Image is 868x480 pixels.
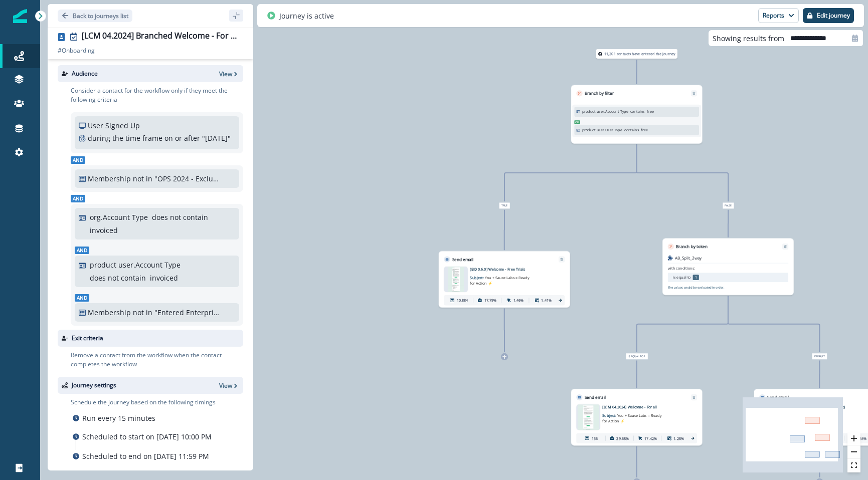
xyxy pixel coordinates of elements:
[604,51,675,57] p: 11,201 contacts have entered the journey
[812,353,827,360] span: Default
[73,12,128,20] p: Back to journeys list
[668,265,696,271] p: with conditions:
[88,133,162,143] p: during the time frame
[219,381,239,390] button: View
[847,432,860,445] button: zoom in
[673,275,691,280] p: is equal to
[455,202,554,209] div: True
[75,294,89,302] span: And
[668,285,725,290] p: The values would be evaluated in order.
[71,351,243,369] p: Remove a contact from the workflow when the contact completes the workflow
[662,238,794,295] div: Branch by tokenRemoveAB_Split_2waywith conditions:is equal to 1The values would be evaluated in o...
[637,144,729,201] g: Edge from 30e4339f-f07e-41af-8b18-1b6e584d0250 to node-edge-label2e9ecb31-411c-4d3a-a6fe-10daddb3...
[641,127,648,133] p: free
[72,69,98,78] p: Audience
[785,410,849,424] p: Subject:
[90,273,146,283] p: does not contain
[82,31,239,42] div: [LCM 04.2024] Branched Welcome - For All
[758,8,799,23] button: Reports
[571,85,703,143] div: Branch by filterRemoveproduct user.Account Typecontains free Orproduct user.User Typecontains free
[90,212,148,222] p: org.Account Type
[644,435,656,441] p: 17.42%
[630,109,645,114] p: contains
[847,445,860,459] button: zoom out
[88,307,131,318] p: Membership
[693,275,699,280] p: 1
[513,298,524,303] p: 1.46%
[457,298,468,303] p: 10,884
[484,298,496,303] p: 17.79%
[582,109,628,114] p: product user.Account Type
[202,133,231,143] p: " [DATE] "
[578,404,599,430] img: email asset unavailable
[219,70,232,78] p: View
[470,272,534,286] p: Subject:
[582,127,623,133] p: product user.User Type
[624,127,639,133] p: contains
[219,381,232,390] p: View
[82,413,155,423] p: Run every 15 minutes
[88,120,140,131] p: User Signed Up
[470,267,552,272] p: [EID 0.6.0] Welcome - Free Trials
[452,257,473,263] p: Send email
[133,307,152,318] p: not in
[676,244,708,250] p: Branch by token
[713,33,784,44] p: Showing results from
[585,90,614,96] p: Branch by filter
[13,9,27,23] img: Inflection
[448,267,464,292] img: email asset unavailable
[82,431,212,442] p: Scheduled to start on [DATE] 10:00 PM
[679,202,777,209] div: False
[602,410,666,424] p: Subject:
[723,202,734,209] span: False
[817,12,850,19] p: Edit journey
[856,435,866,441] p: 0.64%
[574,120,580,124] span: Or
[90,225,118,235] p: invoiced
[585,394,606,400] p: Send email
[499,202,510,209] span: True
[71,156,85,164] span: And
[72,381,116,390] p: Journey settings
[588,353,686,360] div: is equal to 1
[626,353,648,360] span: is equal to 1
[675,255,702,261] p: AB_Split_2way
[588,49,686,59] div: 11,201 contacts have entered the journey
[152,212,208,222] p: does not contain
[785,404,867,410] p: [LCM 06.2024] Welcome - For all (2)
[616,435,628,441] p: 29.68%
[71,86,243,104] p: Consider a contact for the workflow only if they meet the following criteria
[82,451,209,461] p: Scheduled to end on [DATE] 11:59 PM
[150,273,178,283] p: invoiced
[728,296,820,352] g: Edge from 09d15240-2265-46ad-89fd-8d397864cb9a to node-edge-labeld8471c2c-5089-4bfc-9dec-97ca05de...
[803,8,854,23] button: Edit journey
[219,70,239,78] button: View
[164,133,200,143] p: on or after
[439,251,570,308] div: Send emailRemoveemail asset unavailable[EID 0.6.0] Welcome - Free TrialsSubject: You + Sauce Labs...
[229,10,243,22] button: sidebar collapse toggle
[133,173,152,184] p: not in
[71,195,85,202] span: And
[154,173,222,184] p: "OPS 2024 - Exclusion List"
[90,260,181,270] p: product user.Account Type
[637,296,728,352] g: Edge from 09d15240-2265-46ad-89fd-8d397864cb9a to node-edge-label31ebc888-ebe0-43a0-b0b9-fbc4c97d...
[571,389,703,445] div: Send emailRemoveemail asset unavailable[LCM 04.2024] Welcome - For allSubject: You + Sauce Labs =...
[847,459,860,472] button: fit view
[72,334,103,343] p: Exit criteria
[602,404,684,410] p: [LCM 04.2024] Welcome - For all
[75,247,89,254] span: And
[154,307,222,318] p: "Entered Enterprise Onboarding"
[58,46,95,55] p: # Onboarding
[504,144,637,201] g: Edge from 30e4339f-f07e-41af-8b18-1b6e584d0250 to node-edge-label6475fd62-a806-4913-b705-9c2b0643...
[470,275,529,285] span: You + Sauce Labs = Ready for Action ⚡
[541,298,551,303] p: 1.41%
[88,173,131,184] p: Membership
[71,398,216,407] p: Schedule the journey based on the following timings
[673,435,683,441] p: 1.28%
[602,413,661,423] span: You + Sauce Labs = Ready for Action ⚡
[767,394,788,400] p: Send email
[647,109,654,114] p: free
[279,11,334,21] p: Journey is active
[592,435,598,441] p: 156
[58,10,132,22] button: Go back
